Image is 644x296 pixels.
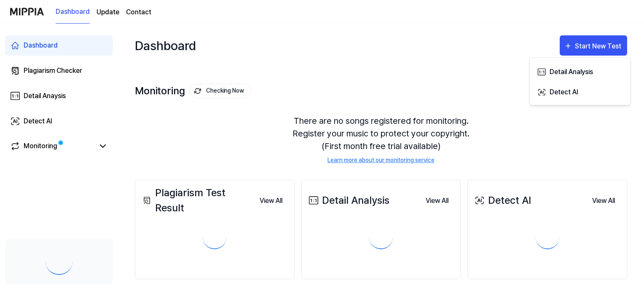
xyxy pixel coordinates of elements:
img: monitoring Icon [194,87,201,95]
div: Monitoring [135,84,251,98]
a: Monitoring [10,141,94,151]
div: Start New Test [575,41,623,52]
div: Monitoring [24,141,57,151]
div: Detail Analysis [307,193,389,208]
div: Plagiarism Checker [24,66,82,76]
button: View All [585,192,622,209]
div: There are no songs registered for monitoring. Register your music to protect your copyright. (Fir... [135,104,627,175]
div: Plagiarism Test Result [140,185,253,216]
a: View All [253,192,289,209]
a: Detect AI [5,111,113,131]
a: Detail Anaysis [5,86,113,106]
a: Update [97,7,119,17]
button: Start New Test [560,35,627,56]
a: View All [419,192,455,209]
a: View All [585,192,622,209]
button: Detail Analysis [533,61,627,81]
a: Dashboard [5,35,113,56]
div: Dashboard [135,32,196,59]
button: View All [419,192,455,209]
a: Contact [126,7,151,17]
button: Checking Now [190,84,251,98]
div: Detail Anaysis [24,91,66,101]
button: Detect AI [533,81,627,101]
div: Detect AI [24,116,52,126]
div: Detect AI [550,87,623,98]
div: Detail Analysis [550,67,623,77]
div: Detect AI [473,193,531,208]
a: Plagiarism Checker [5,61,113,81]
a: Learn more about our monitoring service [327,156,435,165]
button: View All [253,192,289,209]
a: Dashboard [56,0,90,24]
div: Dashboard [24,40,58,51]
